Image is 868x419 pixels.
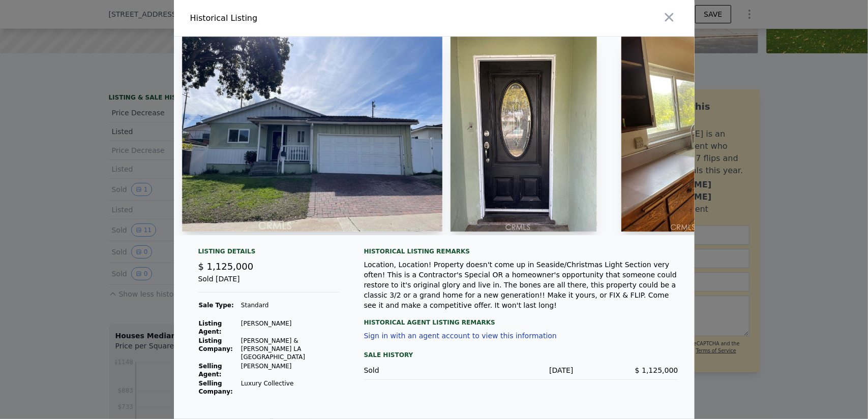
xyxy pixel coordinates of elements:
[364,365,469,375] div: Sold
[241,336,340,362] td: [PERSON_NAME] & [PERSON_NAME] LA [GEOGRAPHIC_DATA]
[451,37,597,232] img: Property Img
[182,37,442,232] img: Property Img
[198,274,340,293] div: Sold [DATE]
[621,37,768,232] img: Property Img
[241,301,340,310] td: Standard
[241,379,340,396] td: Luxury Collective
[190,12,430,24] div: Historical Listing
[364,332,557,340] button: Sign in with an agent account to view this information
[635,366,678,374] span: $ 1,125,000
[199,337,233,352] strong: Listing Company:
[198,261,254,272] span: $ 1,125,000
[199,302,234,309] strong: Sale Type:
[199,380,233,395] strong: Selling Company:
[364,247,678,255] div: Historical Listing remarks
[241,362,340,379] td: [PERSON_NAME]
[364,260,678,310] div: Location, Location! Property doesn't come up in Seaside/Christmas Light Section very often! This ...
[198,247,340,260] div: Listing Details
[241,319,340,336] td: [PERSON_NAME]
[364,310,678,327] div: Historical Agent Listing Remarks
[199,320,222,335] strong: Listing Agent:
[199,363,222,378] strong: Selling Agent:
[469,365,574,375] div: [DATE]
[364,349,678,361] div: Sale History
